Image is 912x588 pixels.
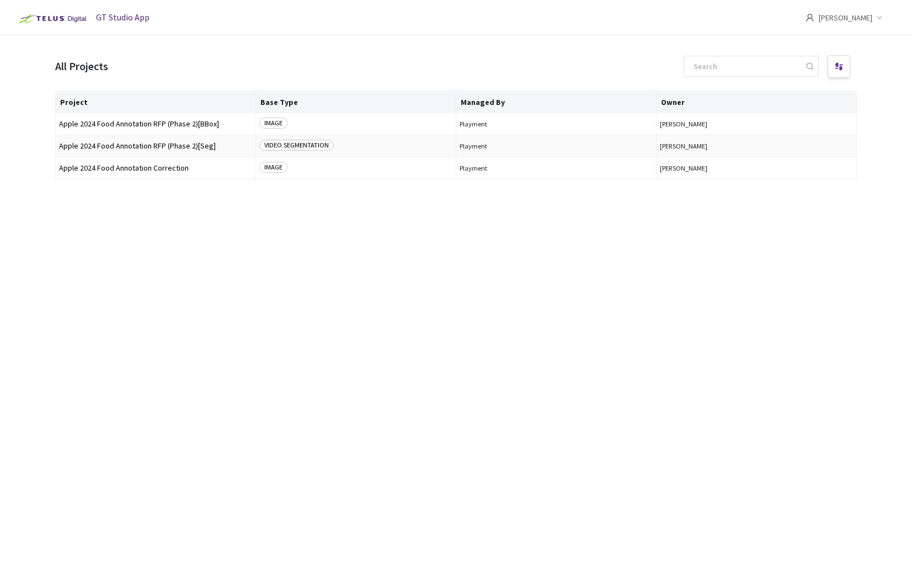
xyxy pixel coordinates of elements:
span: GT Studio App [96,12,150,23]
span: Playment [460,142,653,150]
span: Playment [460,120,653,128]
span: Apple 2024 Food Annotation Correction [59,164,252,172]
span: Apple 2024 Food Annotation RFP (Phase 2)[BBox] [59,120,252,128]
button: [PERSON_NAME] [660,164,853,172]
th: Project [56,91,256,113]
span: user [806,13,814,22]
span: Playment [460,164,653,172]
th: Owner [657,91,857,113]
div: All Projects [55,57,108,75]
span: IMAGE [259,118,287,129]
span: Apple 2024 Food Annotation RFP (Phase 2)[Seg] [59,142,252,150]
th: Managed By [456,91,657,113]
img: Telus [13,10,90,28]
button: [PERSON_NAME] [660,142,853,150]
span: IMAGE [259,162,287,173]
input: Search [687,56,804,76]
span: VIDEO SEGMENTATION [259,140,334,151]
span: down [877,15,882,20]
button: [PERSON_NAME] [660,120,853,128]
th: Base Type [256,91,456,113]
